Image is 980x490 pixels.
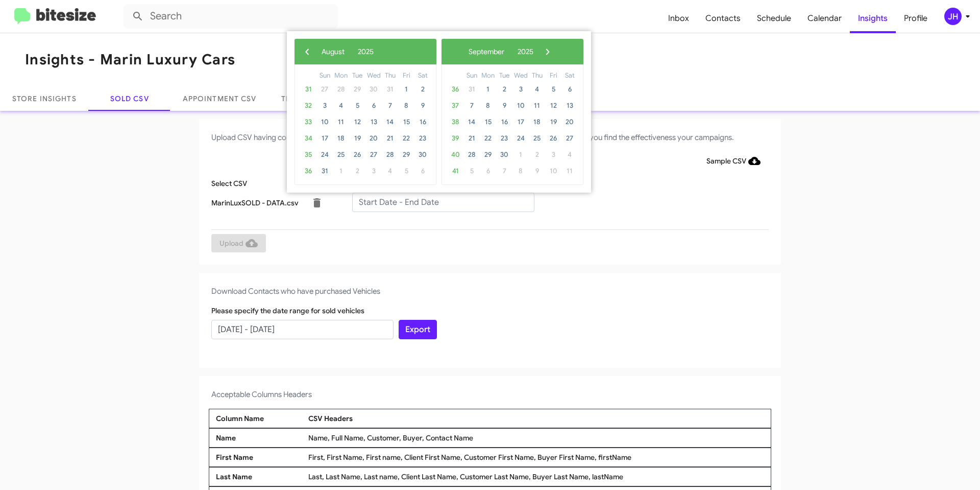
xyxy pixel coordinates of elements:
span: 11 [561,163,578,179]
span: September [469,47,504,56]
span: 25 [333,147,349,163]
span: 12 [349,114,365,130]
th: weekday [349,70,365,81]
span: 4 [333,98,349,114]
span: 17 [316,130,333,147]
label: Select CSV [211,178,247,189]
span: 1 [480,81,496,98]
input: Search [124,4,338,29]
span: 12 [545,98,561,114]
div: Name [213,433,306,443]
span: 8 [480,98,496,114]
span: 11 [529,98,545,114]
span: 24 [512,130,529,147]
label: Please specify the date range for sold vehicles [211,306,364,316]
th: weekday [529,70,545,81]
span: 28 [463,147,480,163]
span: 7 [496,163,512,179]
span: 26 [545,130,561,147]
span: 2 [414,81,431,98]
span: 1 [333,163,349,179]
span: 26 [349,147,365,163]
span: 24 [316,147,333,163]
span: 2 [529,147,545,163]
a: Contacts [697,4,749,33]
input: Start Date - End Date [352,193,534,212]
span: 5 [545,81,561,98]
div: First, First Name, First name, Client First Name, Customer First Name, Buyer First Name, firstName [306,452,767,462]
th: weekday [414,70,431,81]
span: 17 [512,114,529,130]
span: 4 [382,163,398,179]
span: 9 [496,98,512,114]
a: Schedule [749,4,799,33]
span: 28 [333,81,349,98]
span: 6 [480,163,496,179]
span: 16 [414,114,431,130]
span: 2 [349,163,365,179]
span: 1 [398,81,414,98]
span: 14 [382,114,398,130]
span: 16 [496,114,512,130]
span: 36 [300,163,316,179]
div: CSV Headers [306,413,767,424]
th: weekday [398,70,414,81]
span: 27 [561,130,578,147]
span: 19 [545,114,561,130]
a: Profile [896,4,936,33]
span: 30 [496,147,512,163]
span: 2025 [518,47,533,56]
span: 5 [398,163,414,179]
span: 20 [365,130,382,147]
th: weekday [333,70,349,81]
span: 39 [447,130,463,147]
a: Sold CSV [89,86,170,111]
span: 23 [496,130,512,147]
span: 18 [529,114,545,130]
span: 41 [447,163,463,179]
span: Inbox [660,4,697,33]
th: weekday [463,70,480,81]
span: 29 [398,147,414,163]
span: 30 [414,147,431,163]
span: 38 [447,114,463,130]
th: weekday [561,70,578,81]
bs-daterangepicker-container: calendar [287,31,591,193]
a: Insights [850,4,896,33]
span: 19 [349,130,365,147]
button: Upload [211,234,266,252]
span: 6 [561,81,578,98]
a: Calendar [799,4,850,33]
span: 32 [300,98,316,114]
span: 8 [512,163,529,179]
span: 15 [398,114,414,130]
span: 7 [382,98,398,114]
th: weekday [480,70,496,81]
span: August [322,47,345,56]
a: Appointment CSV [170,86,269,111]
span: 2 [496,81,512,98]
span: 31 [382,81,398,98]
input: Start Date - End Date [211,320,394,339]
span: 8 [398,98,414,114]
span: 29 [480,147,496,163]
th: weekday [496,70,512,81]
bs-datepicker-navigation-view: ​ ​ ​ [447,44,555,54]
span: 31 [463,81,480,98]
span: 4 [529,81,545,98]
span: › [540,44,555,59]
span: 13 [365,114,382,130]
span: 6 [414,163,431,179]
span: Upload [219,234,258,252]
th: weekday [382,70,398,81]
span: 35 [300,147,316,163]
span: 31 [316,163,333,179]
div: Name, Full Name, Customer, Buyer, Contact Name [306,433,767,443]
button: Sample CSV [698,152,769,170]
h4: Acceptable Columns Headers [211,388,769,401]
button: August [315,44,351,59]
span: 10 [512,98,529,114]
